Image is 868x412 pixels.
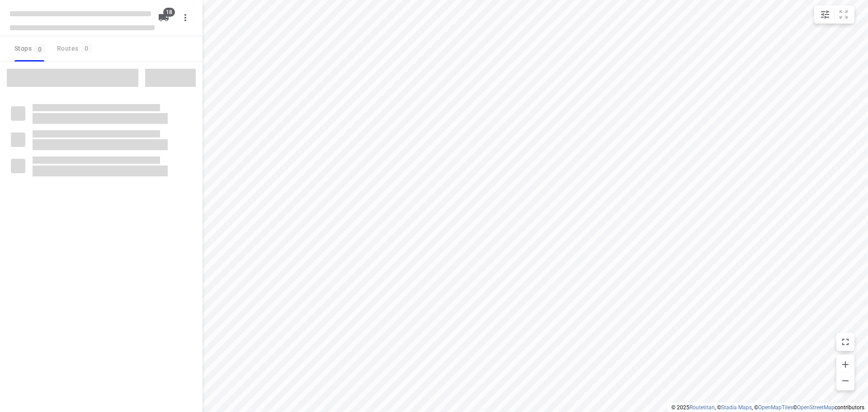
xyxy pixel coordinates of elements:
[671,404,864,411] li: © 2025 , © , © © contributors
[721,404,752,411] a: Stadia Maps
[797,404,835,411] a: OpenStreetMap
[816,5,834,24] button: Map settings
[814,5,854,24] div: small contained button group
[758,404,793,411] a: OpenMapTiles
[689,404,715,411] a: Routetitan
